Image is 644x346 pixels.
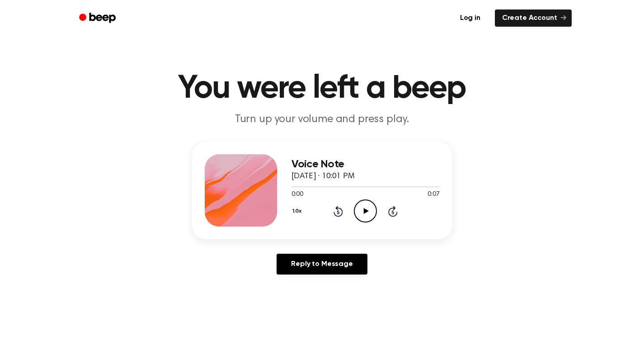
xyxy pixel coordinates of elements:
a: Create Account [495,9,572,27]
p: Turn up your volume and press play. [149,112,496,127]
a: Beep [73,9,124,27]
span: 0:07 [428,190,439,199]
span: [DATE] · 10:01 PM [291,172,355,180]
a: Log in [451,8,489,28]
span: 0:00 [291,190,303,199]
h3: Voice Note [291,158,440,171]
a: Reply to Message [277,254,367,275]
h1: You were left a beep [91,72,554,105]
button: 1.0x [291,204,305,219]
